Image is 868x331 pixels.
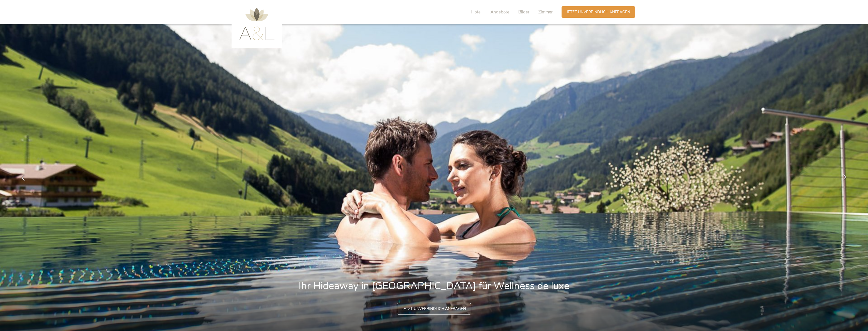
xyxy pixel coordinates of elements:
img: AMONTI & LUNARIS Wellnessresort [239,8,275,40]
span: Angebote [490,9,509,15]
span: Bilder [518,9,529,15]
span: Hotel [471,9,482,15]
span: Jetzt unverbindlich anfragen [402,306,466,311]
span: Jetzt unverbindlich anfragen [567,9,630,15]
span: Zimmer [538,9,553,15]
